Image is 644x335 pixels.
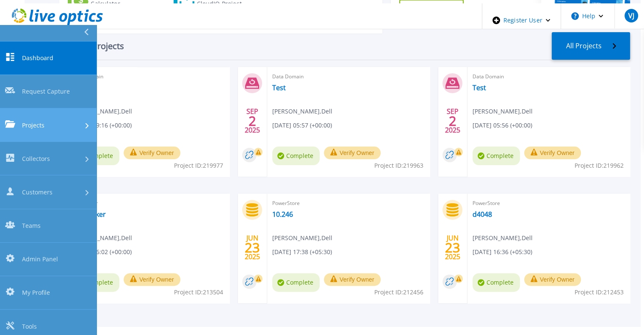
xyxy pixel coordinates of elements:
[174,288,223,297] span: Project ID: 213504
[628,12,634,19] span: VJ
[449,117,456,125] span: 2
[272,199,425,208] span: PowerStore
[473,147,520,165] span: Complete
[244,105,260,136] div: SEP 2025
[22,255,58,263] span: Admin Panel
[445,232,461,263] div: JUN 2025
[445,244,460,251] span: 23
[473,247,532,257] span: [DATE] 16:36 (+05:30)
[482,3,561,37] div: Register User
[72,121,132,130] span: [DATE] 09:16 (+00:00)
[272,83,286,92] a: Test
[374,288,423,297] span: Project ID: 212456
[561,3,614,29] button: Help
[174,161,223,170] span: Project ID: 219977
[473,273,520,292] span: Complete
[72,199,224,208] span: NetWorker
[324,147,381,159] button: Verify Owner
[272,72,425,81] span: Data Domain
[272,273,320,292] span: Complete
[473,210,492,219] a: d4048
[324,273,381,286] button: Verify Owner
[72,233,132,243] span: [PERSON_NAME] , Dell
[22,121,44,130] span: Projects
[72,247,132,257] span: [DATE] 06:02 (+00:00)
[524,273,581,286] button: Verify Owner
[22,87,70,96] span: Request Capture
[374,161,423,170] span: Project ID: 219963
[272,233,332,243] span: [PERSON_NAME] , Dell
[124,147,180,159] button: Verify Owner
[22,188,53,197] span: Customers
[22,288,50,297] span: My Profile
[22,221,41,230] span: Teams
[272,247,332,257] span: [DATE] 17:38 (+05:30)
[473,72,625,81] span: Data Domain
[22,154,50,163] span: Collectors
[72,72,224,81] span: Data Domain
[524,147,581,159] button: Verify Owner
[575,288,624,297] span: Project ID: 212453
[473,83,486,92] a: Test
[124,273,180,286] button: Verify Owner
[244,232,260,263] div: JUN 2025
[272,107,332,116] span: [PERSON_NAME] , Dell
[552,32,630,60] a: All Projects
[272,210,293,219] a: 10.246
[22,322,37,331] span: Tools
[72,107,132,116] span: [PERSON_NAME] , Dell
[473,233,533,243] span: [PERSON_NAME] , Dell
[249,117,256,125] span: 2
[575,161,624,170] span: Project ID: 219962
[445,105,461,136] div: SEP 2025
[473,107,533,116] span: [PERSON_NAME] , Dell
[245,244,260,251] span: 23
[22,53,53,62] span: Dashboard
[473,199,625,208] span: PowerStore
[272,147,320,165] span: Complete
[473,121,532,130] span: [DATE] 05:56 (+00:00)
[272,121,332,130] span: [DATE] 05:57 (+00:00)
